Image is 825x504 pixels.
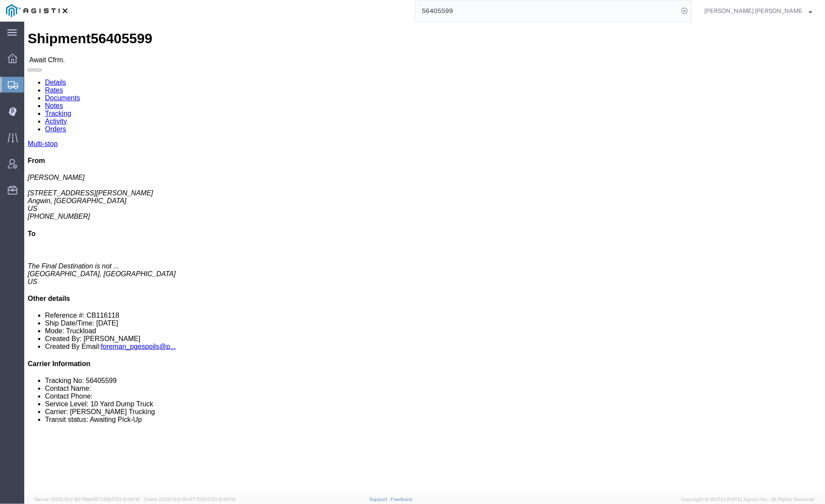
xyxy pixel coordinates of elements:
button: [PERSON_NAME] [PERSON_NAME] [704,6,813,16]
span: [DATE] 10:40:19 [202,497,235,502]
a: Feedback [391,497,413,502]
input: Search for shipment number, reference number [415,0,678,21]
span: Client: 2025.16.0-8fc0770 [144,497,235,502]
span: Kayte Bray Dogali [704,6,803,16]
a: Support [369,497,391,502]
iframe: FS Legacy Container [24,22,825,495]
span: [DATE] 10:56:16 [106,497,140,502]
span: Server: 2025.16.0-82789e55714 [35,497,140,502]
span: Copyright © [DATE]-[DATE] Agistix Inc., All Rights Reserved [681,496,815,503]
img: logo [6,4,67,17]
